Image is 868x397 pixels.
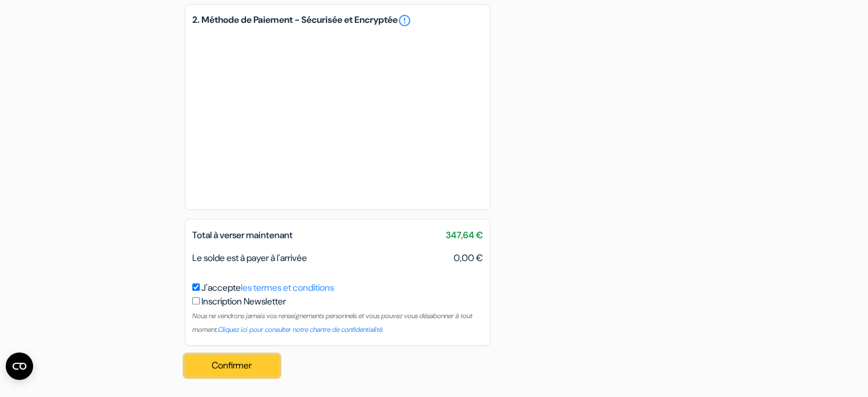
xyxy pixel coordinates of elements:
a: error_outline [398,14,411,27]
a: les termes et conditions [241,282,334,294]
iframe: Cadre de saisie sécurisé pour le paiement [190,30,485,202]
label: J'accepte [201,281,334,295]
button: Ouvrir le widget CMP [6,352,33,380]
span: 347,64 € [446,228,483,242]
button: Confirmer [185,355,280,376]
span: 0,00 € [454,251,483,265]
span: Total à verser maintenant [192,229,293,241]
small: Nous ne vendrons jamais vos renseignements personnels et vous pouvez vous désabonner à tout moment. [192,311,473,334]
h5: 2. Méthode de Paiement - Sécurisée et Encryptée [192,14,483,27]
label: Inscription Newsletter [201,295,286,308]
a: Cliquez ici pour consulter notre chartre de confidentialité. [218,325,383,334]
span: Le solde est à payer à l'arrivée [192,252,307,264]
